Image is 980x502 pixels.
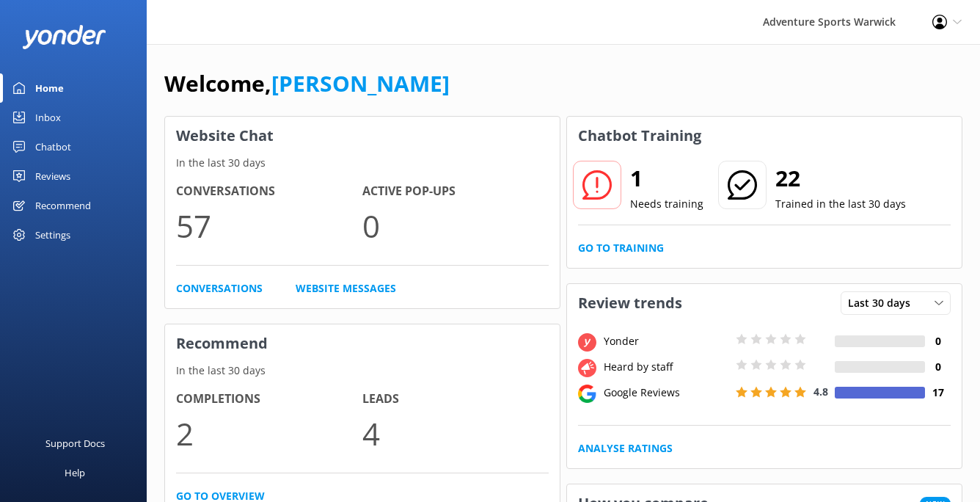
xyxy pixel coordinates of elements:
h4: 0 [925,333,951,349]
h2: 22 [775,161,906,196]
div: Chatbot [35,132,71,161]
a: Conversations [176,280,263,297]
h3: Chatbot Training [567,117,712,155]
p: 57 [176,201,362,250]
p: Needs training [630,196,703,212]
p: Trained in the last 30 days [775,196,906,212]
span: Last 30 days [848,295,919,311]
h3: Review trends [567,284,693,322]
p: In the last 30 days [165,155,560,171]
div: Settings [35,220,70,250]
span: 4.8 [813,385,828,399]
h3: Recommend [165,324,560,363]
p: 4 [362,409,549,458]
a: Analyse Ratings [578,440,673,456]
h4: Completions [176,390,362,409]
div: Yonder [600,333,732,349]
a: Go to Training [578,240,664,256]
h2: 1 [630,161,703,196]
a: [PERSON_NAME] [271,68,450,98]
p: 0 [362,201,549,250]
h4: 0 [925,359,951,375]
h4: Active Pop-ups [362,182,549,201]
div: Google Reviews [600,385,732,401]
div: Recommend [35,191,91,220]
h4: Conversations [176,182,362,201]
h1: Welcome, [164,66,450,101]
h3: Website Chat [165,117,560,155]
div: Home [35,73,64,103]
div: Reviews [35,161,70,191]
div: Inbox [35,103,61,132]
p: In the last 30 days [165,363,560,379]
a: Website Messages [296,280,396,297]
div: Heard by staff [600,359,732,375]
img: yonder-white-logo.png [22,25,106,49]
p: 2 [176,409,362,458]
h4: 17 [925,385,951,401]
div: Support Docs [45,429,105,458]
div: Help [65,458,85,487]
h4: Leads [362,390,549,409]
